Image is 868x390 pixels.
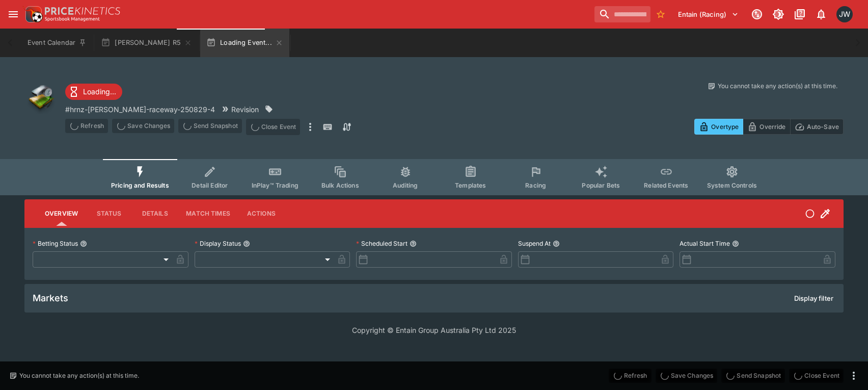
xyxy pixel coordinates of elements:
[836,6,853,22] div: Jayden Wyke
[653,6,669,22] button: No Bookmarks
[37,201,86,226] button: Overview
[393,181,418,189] span: Auditing
[200,29,289,57] button: Loading Event...
[711,121,739,132] p: Overtype
[833,3,856,25] button: Jayden Wyke
[848,370,860,382] button: more
[743,119,790,135] button: Override
[525,181,546,189] span: Racing
[694,119,743,135] button: Overtype
[24,82,57,114] img: other.png
[732,240,739,247] button: Actual Start Time
[594,6,650,22] input: search
[748,5,766,23] button: Connected to PK
[243,240,250,247] button: Display Status
[304,119,316,135] button: more
[718,82,837,91] p: You cannot take any action(s) at this time.
[252,181,299,189] span: InPlay™ Trading
[80,240,87,247] button: Betting Status
[178,201,238,226] button: Match Times
[807,121,839,132] p: Auto-Save
[22,4,43,24] img: PriceKinetics Logo
[518,239,551,248] p: Suspend At
[195,239,241,248] p: Display Status
[455,181,486,189] span: Templates
[86,201,132,226] button: Status
[83,86,116,97] p: Loading...
[111,181,169,189] span: Pricing and Results
[19,371,139,380] p: You cannot take any action(s) at this time.
[644,181,688,189] span: Related Events
[321,181,359,189] span: Bulk Actions
[192,181,228,189] span: Detail Editor
[95,29,198,57] button: [PERSON_NAME] R5
[788,290,839,306] button: Display filter
[759,121,785,132] p: Override
[769,5,788,23] button: Toggle light/dark mode
[553,240,560,247] button: Suspend At
[103,159,765,195] div: Event type filters
[694,119,844,135] div: Start From
[672,6,745,22] button: Select Tenant
[33,292,68,304] h5: Markets
[790,119,844,135] button: Auto-Save
[791,5,809,23] button: Documentation
[132,201,178,226] button: Details
[582,181,620,189] span: Popular Bets
[45,7,120,15] img: PriceKinetics
[4,5,22,23] button: open drawer
[231,104,259,115] p: Revision
[707,181,757,189] span: System Controls
[680,239,730,248] p: Actual Start Time
[812,5,830,23] button: Notifications
[65,104,215,115] p: Copy To Clipboard
[410,240,417,247] button: Scheduled Start
[45,17,100,21] img: Sportsbook Management
[356,239,408,248] p: Scheduled Start
[238,201,284,226] button: Actions
[21,29,93,57] button: Event Calendar
[33,239,78,248] p: Betting Status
